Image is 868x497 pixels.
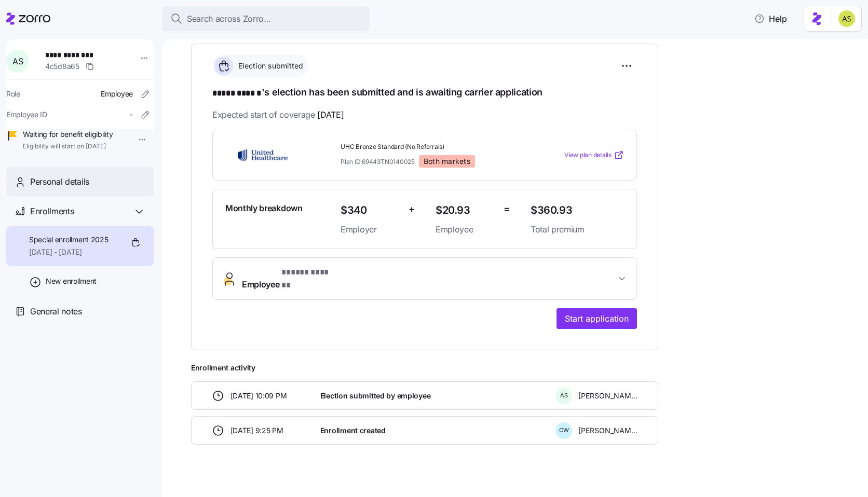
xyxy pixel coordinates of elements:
button: Start application [557,308,637,329]
span: Employee [101,89,133,99]
span: - [130,109,133,120]
span: $20.93 [436,202,495,219]
span: Plan ID: 69443TN0140025 [341,157,415,166]
span: New enrollment [46,276,97,286]
span: Search across Zorro... [187,12,271,25]
span: Enrollment activity [191,363,658,373]
button: Search across Zorro... [162,6,370,31]
span: Waiting for benefit eligibility [23,129,113,140]
span: [DATE] - [DATE] [29,247,108,257]
span: Expected start of coverage [212,108,344,121]
span: Employee ID [6,109,47,120]
span: Employer [341,223,400,236]
span: + [409,202,415,217]
span: Personal details [30,175,89,188]
span: 4c5d8a65 [45,61,79,72]
span: Special enrollment 2025 [29,234,108,245]
span: Enrollments [30,205,74,218]
span: [DATE] 10:09 PM [230,391,287,401]
span: Election submitted [235,61,304,71]
span: = [504,202,510,217]
span: [PERSON_NAME] [578,391,638,401]
span: Monthly breakdown [225,202,303,215]
h1: 's election has been submitted and is awaiting carrier application [212,86,637,100]
span: Enrollment created [320,425,386,436]
span: A S [560,393,568,398]
span: UHC Bronze Standard (No Referrals) [341,143,522,151]
span: A S [12,57,23,65]
span: Employee [436,223,495,236]
img: 2a591ca43c48773f1b6ab43d7a2c8ce9 [838,10,855,27]
span: [PERSON_NAME] [578,425,638,436]
span: $360.93 [531,202,624,219]
span: Eligibility will start on [DATE] [23,142,113,151]
button: Help [746,8,795,29]
span: Both markets [424,157,470,166]
span: [DATE] 9:25 PM [230,425,283,436]
a: View plan details [564,150,624,160]
span: [DATE] [317,108,344,121]
span: $340 [341,202,400,219]
span: C W [559,427,569,433]
span: Total premium [531,223,624,236]
img: UnitedHealthcare [225,143,300,167]
span: View plan details [564,150,612,160]
span: Role [6,89,20,99]
span: Employee [242,266,335,291]
span: General notes [30,305,82,318]
span: Start application [565,312,629,325]
span: Election submitted by employee [320,391,431,401]
span: Help [754,12,787,25]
